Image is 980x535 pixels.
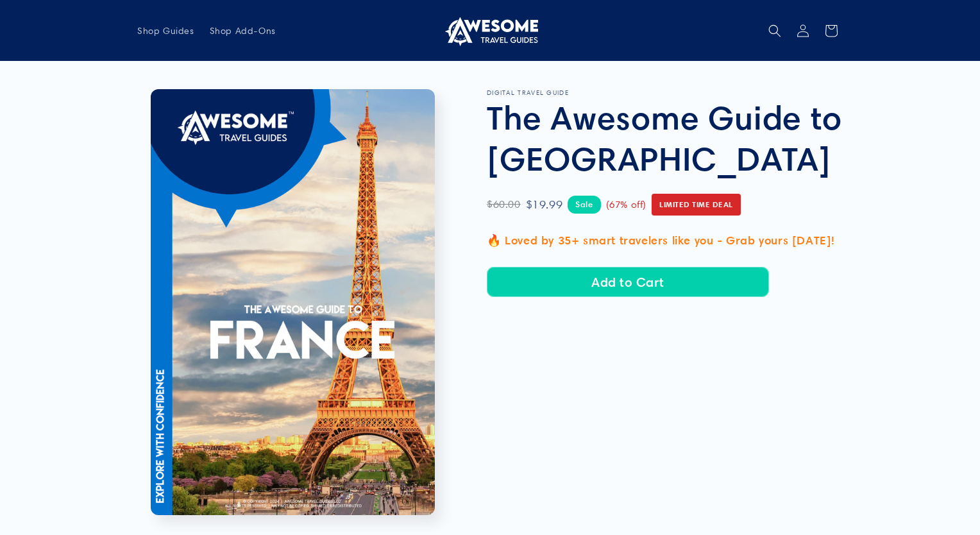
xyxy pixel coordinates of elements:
span: Limited Time Deal [652,194,741,216]
a: Awesome Travel Guides [437,10,543,51]
img: Awesome Travel Guides [442,15,538,46]
summary: Search [761,17,789,45]
h1: The Awesome Guide to [GEOGRAPHIC_DATA] [487,97,843,179]
span: Sale [568,196,600,213]
span: $19.99 [526,194,563,215]
p: DIGITAL TRAVEL GUIDE [487,89,843,97]
span: Shop Guides [137,25,194,37]
p: 🔥 Loved by 35+ smart travelers like you - Grab yours [DATE]! [487,230,843,251]
button: Add to Cart [487,267,769,297]
span: (67% off) [606,196,646,214]
span: $60.00 [487,196,521,214]
span: Shop Add-Ons [210,25,276,37]
a: Shop Add-Ons [202,17,283,44]
a: Shop Guides [130,17,202,44]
